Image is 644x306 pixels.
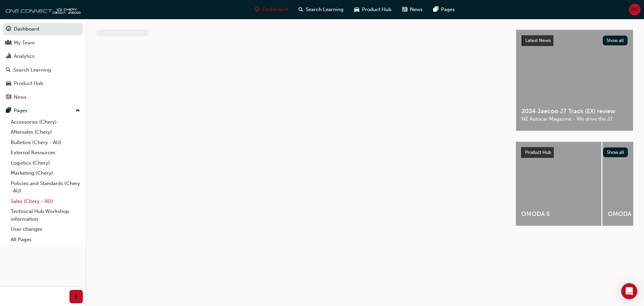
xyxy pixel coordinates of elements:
a: External Resources [8,147,83,158]
a: Product HubShow all [521,147,628,158]
a: Logistics (Chery) [8,158,83,168]
a: Policies and Standards (Chery -AU) [8,178,83,196]
img: oneconnect [3,3,80,16]
a: OMODA 5 [516,142,601,226]
span: car-icon [6,81,11,87]
span: Pages [441,6,455,13]
span: car-icon [354,5,359,14]
span: search-icon [299,5,303,14]
a: Product Hub [3,77,83,90]
span: prev-icon [74,293,79,301]
a: User changes [8,224,83,234]
span: Product Hub [362,6,391,13]
a: Aftersales (Chery) [8,127,83,137]
div: Open Intercom Messenger [621,283,637,299]
button: Show all [603,147,628,157]
button: WC [629,4,641,15]
span: 2024 Jaecoo J7 Track (EX) review [522,107,628,115]
span: pages-icon [6,108,11,114]
span: Search Learning [306,6,343,13]
div: Pages [14,107,28,115]
span: chart-icon [6,53,11,59]
a: My Team [3,37,83,49]
a: Dashboard [3,23,83,35]
a: search-iconSearch Learning [293,3,349,16]
span: NZ Autocar Magazine - We drive the J7. [522,115,628,123]
button: Pages [3,104,83,117]
a: Latest NewsShow all2024 Jaecoo J7 Track (EX) reviewNZ Autocar Magazine - We drive the J7. [516,30,633,131]
div: News [14,93,26,101]
span: WC [631,6,639,13]
a: Latest NewsShow all [522,35,628,46]
span: OMODA 5 [521,210,596,218]
span: people-icon [6,40,11,46]
span: news-icon [6,94,11,100]
span: guage-icon [6,26,11,32]
div: Search Learning [13,66,51,74]
a: news-iconNews [397,3,428,16]
span: up-icon [75,106,80,115]
div: Product Hub [14,80,43,87]
span: pages-icon [433,5,438,14]
a: Technical Hub Workshop information [8,206,83,224]
a: Sales (Chery - AU) [8,196,83,207]
div: Analytics [14,52,35,60]
a: Marketing (Chery) [8,168,83,178]
a: News [3,91,83,103]
span: Dashboard [262,6,288,13]
span: guage-icon [255,5,260,14]
a: All Pages [8,234,83,245]
span: search-icon [6,67,11,73]
div: My Team [14,39,35,47]
a: pages-iconPages [428,3,460,16]
a: Bulletins (Chery - AU) [8,137,83,148]
button: DashboardMy TeamAnalyticsSearch LearningProduct HubNews [3,21,83,104]
span: news-icon [402,5,407,14]
span: News [410,6,423,13]
span: Latest News [525,38,551,43]
a: guage-iconDashboard [249,3,293,16]
a: Accessories (Chery) [8,117,83,127]
span: Product Hub [525,149,551,155]
a: Analytics [3,50,83,62]
a: Search Learning [3,64,83,76]
button: Show all [603,36,628,45]
a: car-iconProduct Hub [349,3,397,16]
